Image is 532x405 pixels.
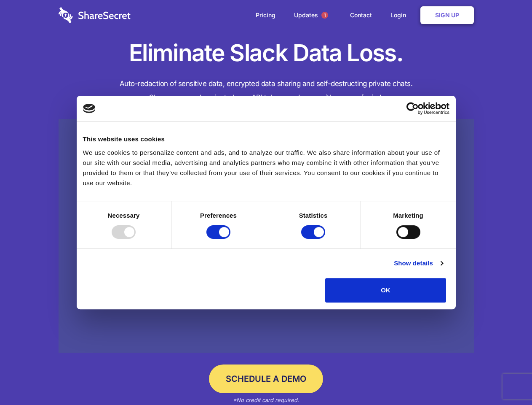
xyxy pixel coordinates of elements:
strong: Marketing [393,212,423,219]
strong: Preferences [200,212,237,219]
h1: Eliminate Slack Data Loss. [59,38,474,68]
div: This website uses cookies [83,134,449,144]
a: Show details [394,258,443,268]
em: *No credit card required. [233,397,299,403]
a: Sign Up [420,6,474,24]
h4: Auto-redaction of sensitive data, encrypted data sharing and self-destructing private chats. Shar... [59,77,474,105]
div: We use cookies to personalize content and ads, and to analyze our traffic. We also share informat... [83,148,449,188]
a: Wistia video thumbnail [59,119,474,353]
a: Usercentrics Cookiebot - opens in a new window [376,102,449,115]
button: OK [325,278,446,302]
img: logo-wordmark-white-trans-d4663122ce5f474addd5e946df7df03e33cb6a1c49d2221995e7729f52c070b2.svg [59,7,131,23]
span: 1 [321,12,328,19]
a: Login [382,2,419,28]
a: Contact [342,2,380,28]
a: Pricing [247,2,284,28]
a: Schedule a Demo [209,364,323,393]
img: logo [83,104,96,113]
strong: Necessary [108,212,140,219]
strong: Statistics [299,212,328,219]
